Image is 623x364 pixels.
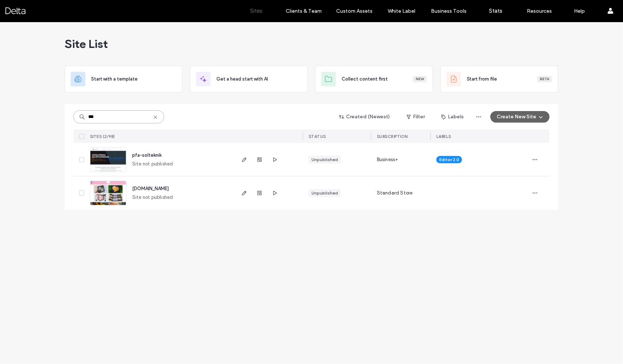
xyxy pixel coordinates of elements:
[377,134,408,139] span: SUBSCRIPTION
[527,8,552,14] label: Resources
[132,160,173,168] span: Site not published
[90,134,115,139] span: SITES (2/98)
[216,75,268,83] span: Get a head start with AI
[333,111,396,123] button: Created (Newest)
[574,8,585,14] label: Help
[309,134,326,139] span: STATUS
[65,37,108,51] span: Site List
[490,111,550,123] button: Create New Site
[132,152,162,158] a: pfa-solteknik
[311,156,338,163] div: Unpublished
[537,76,552,82] div: Beta
[399,111,432,123] button: Filter
[337,8,373,14] label: Custom Assets
[65,66,183,93] div: Start with a template
[440,66,558,93] div: Start from fileBeta
[413,76,427,82] div: New
[342,75,388,83] span: Collect content first
[388,8,416,14] label: White Label
[311,190,338,196] div: Unpublished
[489,8,503,14] label: Stats
[315,66,433,93] div: Collect content firstNew
[377,189,413,197] span: Standard Store
[16,5,33,12] span: Hjälp
[431,8,467,14] label: Business Tools
[286,8,322,14] label: Clients & Team
[251,8,263,14] label: Sites
[190,66,308,93] div: Get a head start with AI
[132,186,169,191] a: [DOMAIN_NAME]
[467,75,497,83] span: Start from file
[132,194,173,201] span: Site not published
[439,156,459,163] span: Editor 2.0
[377,156,398,163] span: Business+
[436,134,451,139] span: LABELS
[435,111,470,123] button: Labels
[91,75,138,83] span: Start with a template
